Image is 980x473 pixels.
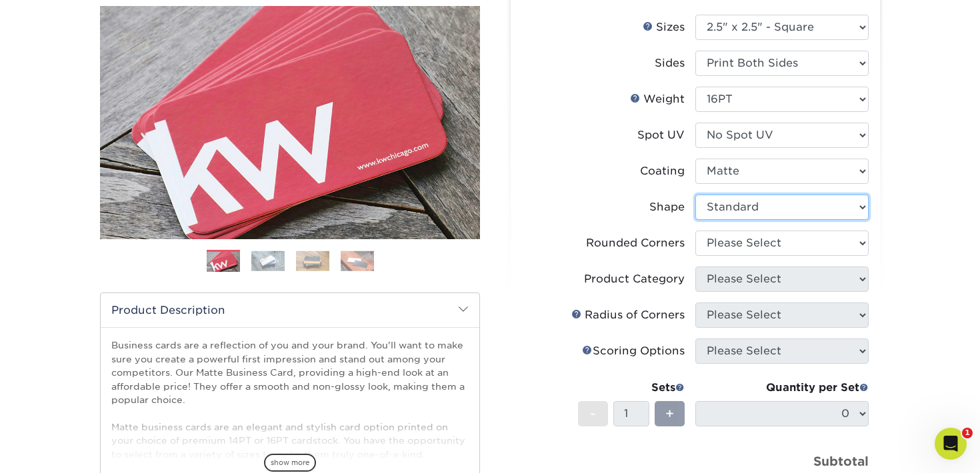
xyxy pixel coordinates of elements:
[586,235,685,251] div: Rounded Corners
[582,343,685,359] div: Scoring Options
[643,19,685,35] div: Sizes
[655,55,685,71] div: Sides
[640,163,685,179] div: Coating
[571,307,685,323] div: Radius of Corners
[590,404,596,424] span: -
[101,293,479,327] h2: Product Description
[584,271,685,287] div: Product Category
[630,91,685,107] div: Weight
[935,428,967,460] iframe: Intercom live chat
[264,454,316,472] span: show more
[296,250,329,271] img: Business Cards 03
[962,428,973,438] span: 1
[341,250,374,271] img: Business Cards 04
[207,245,240,278] img: Business Cards 01
[665,404,674,424] span: +
[251,250,285,271] img: Business Cards 02
[649,199,685,215] div: Shape
[578,380,685,396] div: Sets
[813,454,869,468] strong: Subtotal
[637,127,685,143] div: Spot UV
[695,380,869,396] div: Quantity per Set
